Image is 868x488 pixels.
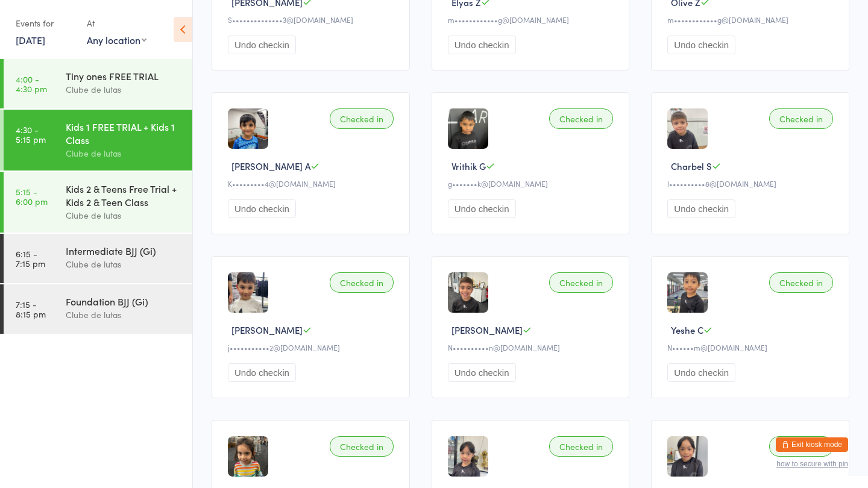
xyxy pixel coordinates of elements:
img: image1730788589.png [228,272,268,313]
div: m••••••••••••g@[DOMAIN_NAME] [667,14,837,25]
div: Checked in [330,436,394,457]
div: Kids 2 & Teens Free Trial + Kids 2 & Teen Class [66,182,182,208]
div: Any location [87,33,146,46]
button: Undo checkin [448,363,516,382]
div: Clube de lutas [66,208,182,222]
div: m••••••••••••g@[DOMAIN_NAME] [448,14,617,25]
time: 5:15 - 6:00 pm [16,187,48,206]
div: Checked in [549,272,613,293]
div: At [87,13,146,33]
img: image1739164530.png [448,272,488,313]
div: Clube de lutas [66,257,182,271]
div: j•••••••••••2@[DOMAIN_NAME] [228,342,397,352]
div: S••••••••••••••3@[DOMAIN_NAME] [228,14,397,25]
span: Charbel S [671,160,712,172]
button: Exit kiosk mode [776,437,848,452]
img: image1743805628.png [448,436,488,477]
div: Tiny ones FREE TRIAL [66,69,182,83]
span: [PERSON_NAME] [451,324,523,336]
a: 4:30 -5:15 pmKids 1 FREE TRIAL + Kids 1 ClassClube de lutas [4,110,192,170]
time: 7:15 - 8:15 pm [16,299,46,319]
div: Checked in [549,108,613,129]
button: Undo checkin [667,363,735,382]
button: Undo checkin [228,36,296,54]
div: Clube de lutas [66,146,182,160]
span: [PERSON_NAME] [231,324,303,336]
button: Undo checkin [228,199,296,218]
div: Clube de lutas [66,308,182,322]
div: Kids 1 FREE TRIAL + Kids 1 Class [66,120,182,146]
button: Undo checkin [448,199,516,218]
time: 6:15 - 7:15 pm [16,249,45,268]
div: g•••••••k@[DOMAIN_NAME] [448,178,617,189]
img: image1749022208.png [228,108,268,149]
div: Checked in [769,272,833,293]
div: Checked in [769,436,833,457]
button: Undo checkin [228,363,296,382]
div: Checked in [330,272,394,293]
img: image1725061424.png [448,108,488,149]
a: 7:15 -8:15 pmFoundation BJJ (Gi)Clube de lutas [4,284,192,334]
div: Foundation BJJ (Gi) [66,295,182,308]
button: how to secure with pin [776,460,848,468]
span: Yeshe C [671,324,703,336]
a: 4:00 -4:30 pmTiny ones FREE TRIALClube de lutas [4,59,192,108]
span: Vrithik G [451,160,486,172]
button: Undo checkin [667,36,735,54]
button: Undo checkin [667,199,735,218]
div: Checked in [549,436,613,457]
img: image1731103397.png [667,108,708,149]
button: Undo checkin [448,36,516,54]
a: 5:15 -6:00 pmKids 2 & Teens Free Trial + Kids 2 & Teen ClassClube de lutas [4,172,192,233]
time: 4:00 - 4:30 pm [16,74,47,93]
div: Intermediate BJJ (Gi) [66,244,182,257]
div: Clube de lutas [66,83,182,96]
img: image1743398837.png [228,436,268,477]
div: K•••••••••4@[DOMAIN_NAME] [228,178,397,189]
div: Checked in [769,108,833,129]
time: 4:30 - 5:15 pm [16,125,46,144]
div: Events for [16,13,75,33]
div: Checked in [330,108,394,129]
div: N••••••m@[DOMAIN_NAME] [667,342,837,352]
img: image1743805587.png [667,436,708,477]
a: 6:15 -7:15 pmIntermediate BJJ (Gi)Clube de lutas [4,234,192,283]
img: image1723244132.png [667,272,708,313]
span: [PERSON_NAME] A [231,160,310,172]
a: [DATE] [16,33,45,46]
div: N••••••••••n@[DOMAIN_NAME] [448,342,617,352]
div: l••••••••••8@[DOMAIN_NAME] [667,178,837,189]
